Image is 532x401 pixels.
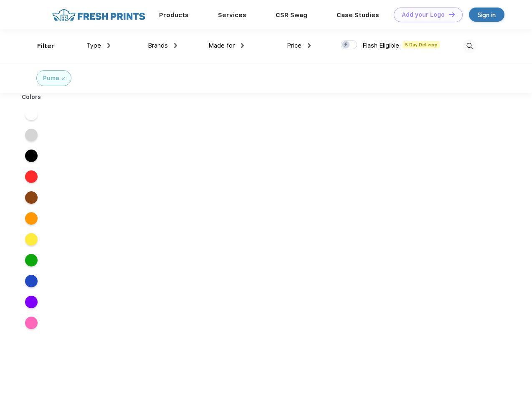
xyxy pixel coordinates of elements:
[469,8,504,22] a: Sign in
[449,12,455,17] img: DT
[174,43,177,48] img: dropdown.png
[50,8,148,22] img: fo%20logo%202.webp
[362,42,399,49] span: Flash Eligible
[107,43,110,48] img: dropdown.png
[37,41,54,51] div: Filter
[403,41,440,48] span: 5 Day Delivery
[287,42,301,49] span: Price
[62,77,65,80] img: filter_cancel.svg
[276,11,307,19] a: CSR Swag
[478,10,496,20] div: Sign in
[159,11,189,19] a: Products
[463,39,476,53] img: desktop_search.svg
[43,74,59,83] div: Puma
[148,42,168,49] span: Brands
[402,11,445,18] div: Add your Logo
[218,11,246,19] a: Services
[308,43,311,48] img: dropdown.png
[86,42,101,49] span: Type
[208,42,235,49] span: Made for
[15,93,48,102] div: Colors
[241,43,244,48] img: dropdown.png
